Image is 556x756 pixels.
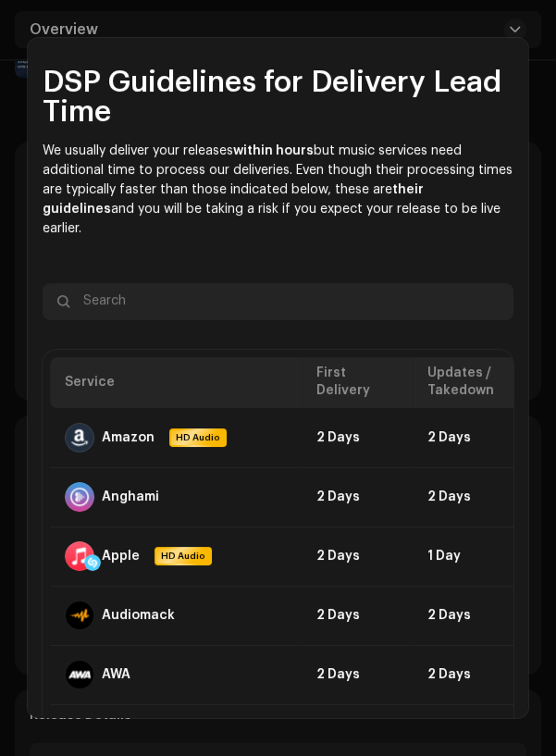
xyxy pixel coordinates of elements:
[302,586,413,645] td: 2 Days
[102,549,140,564] div: Apple
[102,490,159,504] div: Anghami
[102,608,175,623] div: Audiomack
[413,467,524,527] td: 2 Days
[413,357,524,408] th: Updates / Takedown
[302,408,413,467] td: 2 Days
[233,144,314,157] b: within hours
[302,357,413,408] th: First Delivery
[171,430,225,445] span: HD Audio
[102,667,130,682] div: AWA
[43,142,513,239] p: We usually deliver your releases but music services need additional time to process our deliverie...
[50,357,302,408] th: Service
[413,645,524,704] td: 2 Days
[413,408,524,467] td: 2 Days
[156,549,210,564] span: HD Audio
[302,645,413,704] td: 2 Days
[302,467,413,527] td: 2 Days
[413,527,524,586] td: 1 Day
[302,527,413,586] td: 2 Days
[43,283,513,320] input: Search
[102,430,154,445] div: Amazon
[413,586,524,645] td: 2 Days
[43,68,513,127] h2: DSP Guidelines for Delivery Lead Time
